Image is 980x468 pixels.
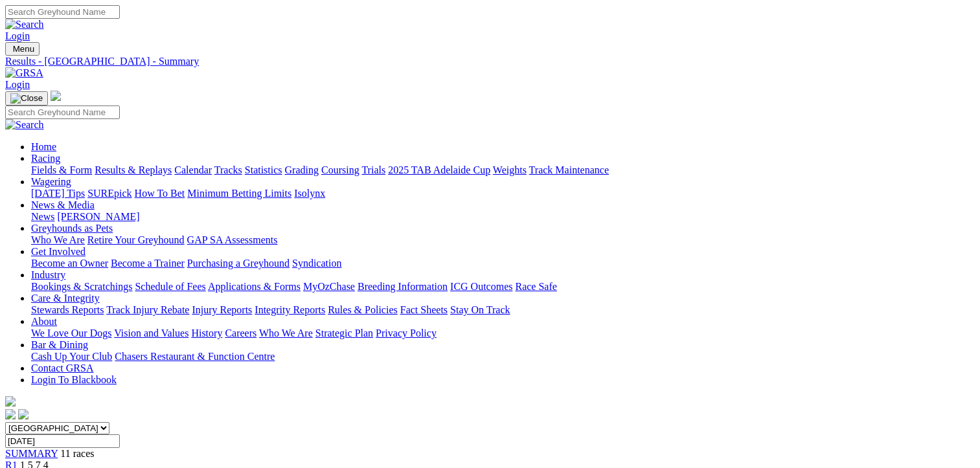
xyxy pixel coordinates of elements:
div: News & Media [31,211,975,223]
a: How To Bet [135,188,185,199]
a: Greyhounds as Pets [31,223,113,234]
a: Schedule of Fees [135,281,205,292]
img: Search [5,19,44,30]
div: Greyhounds as Pets [31,234,975,246]
a: Become a Trainer [111,258,185,269]
a: History [191,328,222,339]
div: Industry [31,281,975,293]
a: Weights [493,164,527,175]
a: Become an Owner [31,258,108,269]
div: Bar & Dining [31,351,975,362]
a: Contact GRSA [31,362,93,373]
a: Results - [GEOGRAPHIC_DATA] - Summary [5,56,975,67]
a: Statistics [245,164,282,175]
a: Login To Blackbook [31,374,117,385]
button: Toggle navigation [5,42,40,56]
div: Wagering [31,188,975,199]
div: Care & Integrity [31,304,975,316]
a: Coursing [321,164,359,175]
a: Results & Replays [95,164,172,175]
a: Applications & Forms [208,281,301,292]
a: Race Safe [515,281,556,292]
img: twitter.svg [18,409,28,419]
a: Grading [285,164,319,175]
a: Login [5,30,30,41]
img: Search [5,119,44,131]
a: Stewards Reports [31,304,104,315]
a: Racing [31,153,60,164]
a: [DATE] Tips [31,188,85,199]
a: GAP SA Assessments [187,234,278,245]
a: Rules & Policies [328,304,398,315]
input: Select date [5,434,120,448]
a: Trials [361,164,385,175]
a: ICG Outcomes [450,281,512,292]
a: Get Involved [31,246,85,257]
a: Track Maintenance [529,164,609,175]
div: Get Involved [31,258,975,269]
a: 2025 TAB Adelaide Cup [388,164,490,175]
span: 11 races [60,448,94,459]
a: SUMMARY [5,448,58,459]
a: Industry [31,269,65,280]
a: Wagering [31,176,71,187]
a: Fact Sheets [400,304,448,315]
a: We Love Our Dogs [31,328,111,339]
button: Toggle navigation [5,91,48,106]
a: Syndication [292,258,341,269]
a: Purchasing a Greyhound [187,258,290,269]
img: GRSA [5,67,43,79]
img: facebook.svg [5,409,16,419]
a: Minimum Betting Limits [187,188,291,199]
a: Cash Up Your Club [31,351,112,362]
a: Bar & Dining [31,339,88,350]
a: [PERSON_NAME] [57,211,139,222]
div: About [31,328,975,339]
a: News [31,211,54,222]
a: Track Injury Rebate [106,304,189,315]
a: Care & Integrity [31,293,100,304]
div: Racing [31,164,975,176]
a: News & Media [31,199,95,210]
a: Strategic Plan [315,328,373,339]
input: Search [5,5,120,19]
a: Breeding Information [358,281,448,292]
a: Chasers Restaurant & Function Centre [115,351,275,362]
a: Careers [225,328,256,339]
a: Stay On Track [450,304,510,315]
a: About [31,316,57,327]
a: Fields & Form [31,164,92,175]
img: logo-grsa-white.png [5,396,16,407]
a: Integrity Reports [255,304,325,315]
img: logo-grsa-white.png [51,91,61,101]
a: Who We Are [259,328,313,339]
a: Privacy Policy [376,328,437,339]
a: Vision and Values [114,328,188,339]
a: Home [31,141,56,152]
a: Injury Reports [192,304,252,315]
img: Close [10,93,43,104]
a: Retire Your Greyhound [87,234,185,245]
input: Search [5,106,120,119]
a: Tracks [214,164,242,175]
span: Menu [13,44,34,54]
a: Who We Are [31,234,85,245]
a: Bookings & Scratchings [31,281,132,292]
a: Calendar [174,164,212,175]
a: Login [5,79,30,90]
a: MyOzChase [303,281,355,292]
a: SUREpick [87,188,131,199]
a: Isolynx [294,188,325,199]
